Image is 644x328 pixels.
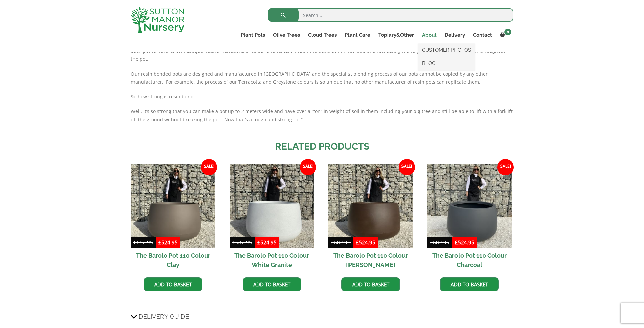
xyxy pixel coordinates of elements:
[232,239,235,246] span: £
[331,239,334,246] span: £
[131,164,215,272] a: Sale! The Barolo Pot 110 Colour Clay
[236,30,269,40] a: Plant Pots
[496,30,513,40] a: 0
[427,164,512,248] img: The Barolo Pot 110 Colour Charcoal
[230,248,314,272] h2: The Barolo Pot 110 Colour White Granite
[440,277,499,291] a: Add to basket: “The Barolo Pot 110 Colour Charcoal”
[131,70,513,86] p: Our resin bonded pots are designed and manufactured in [GEOGRAPHIC_DATA] and the specialist blend...
[269,30,304,40] a: Olive Trees
[257,239,277,246] bdi: 524.95
[427,248,512,272] h2: The Barolo Pot 110 Colour Charcoal
[427,164,512,272] a: Sale! The Barolo Pot 110 Colour Charcoal
[331,239,351,246] bdi: 682.95
[469,30,496,40] a: Contact
[133,239,137,246] span: £
[374,30,418,40] a: Topiary&Other
[399,159,415,175] span: Sale!
[158,239,178,246] bdi: 524.95
[430,239,449,246] bdi: 682.95
[341,30,374,40] a: Plant Care
[418,45,475,55] a: CUSTOMER PHOTOS
[131,248,215,272] h2: The Barolo Pot 110 Colour Clay
[504,29,511,35] span: 0
[441,30,469,40] a: Delivery
[131,7,184,33] img: logo
[133,239,153,246] bdi: 682.95
[356,239,359,246] span: £
[158,239,161,246] span: £
[230,164,314,272] a: Sale! The Barolo Pot 110 Colour White Granite
[230,164,314,248] img: The Barolo Pot 110 Colour White Granite
[455,239,474,246] bdi: 524.95
[455,239,458,246] span: £
[356,239,375,246] bdi: 524.95
[139,310,189,323] span: Delivery Guide
[328,164,413,272] a: Sale! The Barolo Pot 110 Colour [PERSON_NAME]
[131,140,513,154] h2: Related products
[268,8,513,22] input: Search...
[418,58,475,68] a: BLOG
[144,277,202,291] a: Add to basket: “The Barolo Pot 110 Colour Clay”
[131,93,513,101] p: So how strong is resin bond.
[232,239,252,246] bdi: 682.95
[328,248,413,272] h2: The Barolo Pot 110 Colour [PERSON_NAME]
[341,277,400,291] a: Add to basket: “The Barolo Pot 110 Colour Mocha Brown”
[497,159,514,175] span: Sale!
[201,159,217,175] span: Sale!
[131,164,215,248] img: The Barolo Pot 110 Colour Clay
[243,277,301,291] a: Add to basket: “The Barolo Pot 110 Colour White Granite”
[430,239,433,246] span: £
[304,30,341,40] a: Cloud Trees
[257,239,260,246] span: £
[418,30,441,40] a: About
[300,159,316,175] span: Sale!
[328,164,413,248] img: The Barolo Pot 110 Colour Mocha Brown
[131,107,513,124] p: Well, it’s so strong that you can make a pot up to 2 meters wide and have over a “ton” in weight ...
